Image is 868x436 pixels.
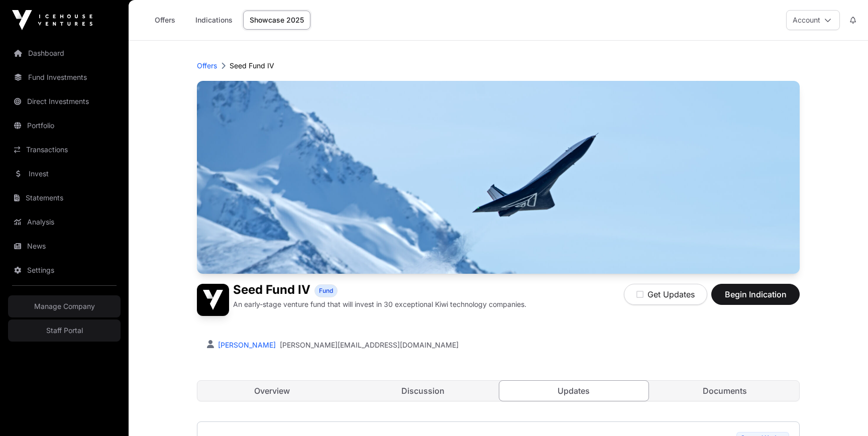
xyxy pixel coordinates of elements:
[711,284,800,305] button: Begin Indication
[230,61,274,71] p: Seed Fund IV
[349,381,498,401] a: Discussion
[8,115,121,137] a: Portfolio
[8,319,121,342] a: Staff Portal
[197,81,800,274] img: Seed Fund IV
[243,11,310,30] a: Showcase 2025
[12,10,92,30] img: Icehouse Ventures Logo
[8,259,121,281] a: Settings
[8,163,121,185] a: Invest
[499,380,649,401] a: Updates
[8,211,121,233] a: Analysis
[197,61,217,71] a: Offers
[280,340,459,350] a: [PERSON_NAME][EMAIL_ADDRESS][DOMAIN_NAME]
[8,90,121,113] a: Direct Investments
[8,295,121,317] a: Manage Company
[233,284,310,297] h1: Seed Fund IV
[8,187,121,209] a: Statements
[8,42,121,64] a: Dashboard
[189,11,239,30] a: Indications
[197,381,347,401] a: Overview
[8,66,121,88] a: Fund Investments
[319,287,333,295] span: Fund
[711,294,800,304] a: Begin Indication
[197,381,799,401] nav: Tabs
[233,299,526,309] p: An early-stage venture fund that will invest in 30 exceptional Kiwi technology companies.
[786,10,840,30] button: Account
[8,139,121,161] a: Transactions
[8,235,121,257] a: News
[624,284,707,305] button: Get Updates
[724,288,787,300] span: Begin Indication
[216,341,276,349] a: [PERSON_NAME]
[145,11,185,30] a: Offers
[650,381,800,401] a: Documents
[197,284,229,316] img: Seed Fund IV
